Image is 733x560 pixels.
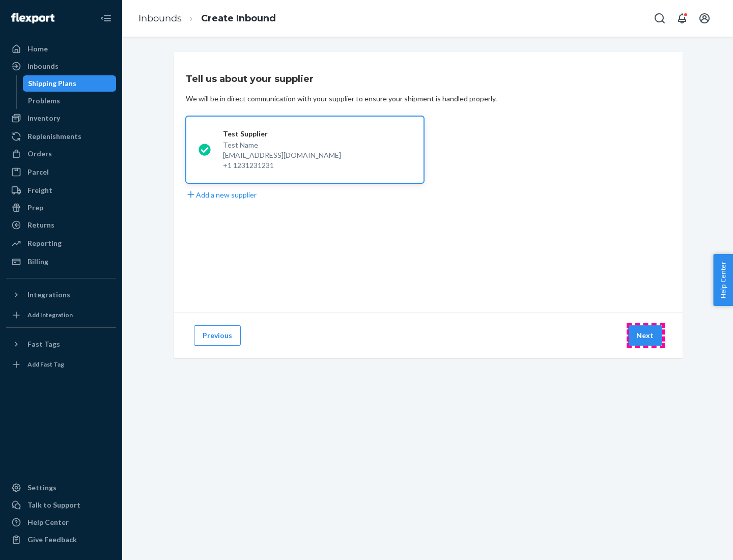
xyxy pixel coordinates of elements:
button: Open Search Box [650,8,670,29]
button: Next [628,325,662,346]
a: Returns [6,217,116,233]
a: Inbounds [138,13,182,24]
button: Close Navigation [96,8,116,29]
a: Replenishments [6,128,116,145]
button: Integrations [6,287,116,303]
div: Settings [27,483,57,493]
div: Home [27,44,48,54]
a: Billing [6,254,116,270]
a: Shipping Plans [23,75,117,92]
button: Open notifications [672,8,692,29]
a: Add Fast Tag [6,356,116,373]
div: Reporting [27,238,62,248]
a: Help Center [6,514,116,530]
div: Fast Tags [27,339,60,349]
div: Parcel [27,167,49,177]
div: Help Center [27,517,69,527]
a: Orders [6,146,116,162]
button: Open account menu [694,8,715,29]
button: Give Feedback [6,531,116,548]
div: Talk to Support [27,500,80,510]
h3: Tell us about your supplier [186,72,314,86]
a: Add Integration [6,307,116,323]
div: Shipping Plans [28,78,76,89]
div: Add Integration [27,311,73,319]
a: Create Inbound [201,13,276,24]
div: Returns [27,220,54,230]
a: Settings [6,480,116,496]
a: Talk to Support [6,497,116,513]
button: Add a new supplier [186,189,257,200]
div: Billing [27,257,48,267]
div: Freight [27,185,52,195]
div: Problems [28,96,60,106]
div: Give Feedback [27,535,77,545]
div: Integrations [27,290,70,300]
a: Inbounds [6,58,116,74]
a: Reporting [6,235,116,251]
a: Inventory [6,110,116,126]
ol: breadcrumbs [130,4,284,34]
a: Problems [23,93,117,109]
a: Home [6,41,116,57]
a: Parcel [6,164,116,180]
div: We will be in direct communication with your supplier to ensure your shipment is handled properly. [186,94,497,104]
img: Flexport logo [11,13,54,23]
a: Freight [6,182,116,199]
div: Add Fast Tag [27,360,64,369]
a: Prep [6,200,116,216]
div: Replenishments [27,131,81,142]
div: Prep [27,203,43,213]
button: Previous [194,325,241,346]
div: Orders [27,149,52,159]
div: Inventory [27,113,60,123]
div: Inbounds [27,61,59,71]
button: Help Center [713,254,733,306]
button: Fast Tags [6,336,116,352]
